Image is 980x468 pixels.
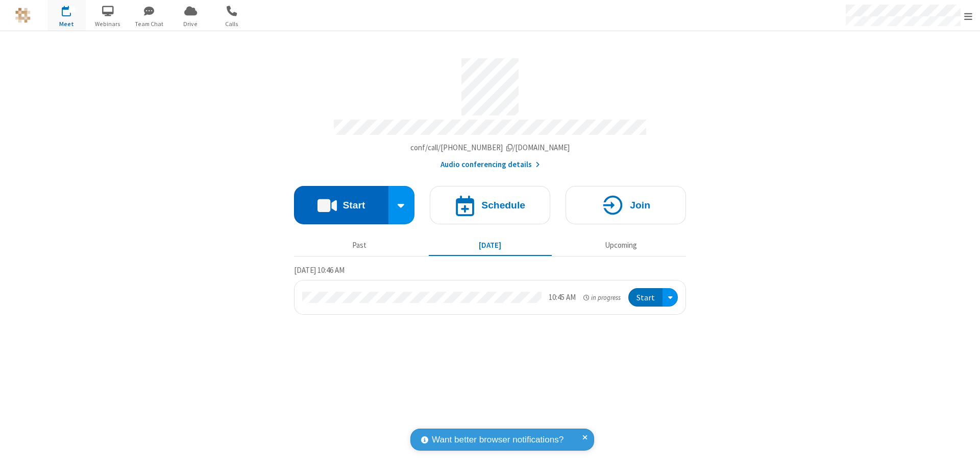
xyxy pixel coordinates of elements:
[432,433,563,447] span: Want better browser notifications?
[294,265,345,275] span: [DATE] 10:46 AM
[47,19,86,29] span: Meet
[440,159,540,171] button: Audio conferencing details
[429,236,552,255] button: [DATE]
[294,186,388,224] button: Start
[89,19,127,29] span: Webinars
[663,288,678,307] div: Open menu
[130,19,168,29] span: Team Chat
[628,288,663,307] button: Start
[559,236,682,255] button: Upcoming
[549,292,576,303] div: 10:45 AM
[294,51,686,171] section: Account details
[630,200,650,210] h4: Join
[15,8,31,23] img: QA Selenium DO NOT DELETE OR CHANGE
[213,19,251,29] span: Calls
[69,6,76,13] div: 1
[294,264,686,315] section: Today's Meetings
[566,186,686,224] button: Join
[954,441,972,461] iframe: Chat
[171,19,210,29] span: Drive
[430,186,550,224] button: Schedule
[583,293,621,302] em: in progress
[388,186,415,224] div: Start conference options
[298,236,421,255] button: Past
[410,142,570,154] button: Copy my meeting room linkCopy my meeting room link
[410,143,570,152] span: Copy my meeting room link
[481,200,525,210] h4: Schedule
[342,200,365,210] h4: Start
